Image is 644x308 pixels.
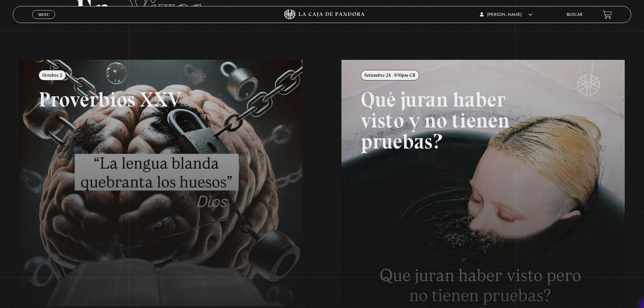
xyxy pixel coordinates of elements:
[38,13,49,17] span: Menu
[480,13,532,17] span: [PERSON_NAME]
[36,18,52,23] span: Cerrar
[603,10,612,19] a: View your shopping cart
[567,13,582,17] a: Buscar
